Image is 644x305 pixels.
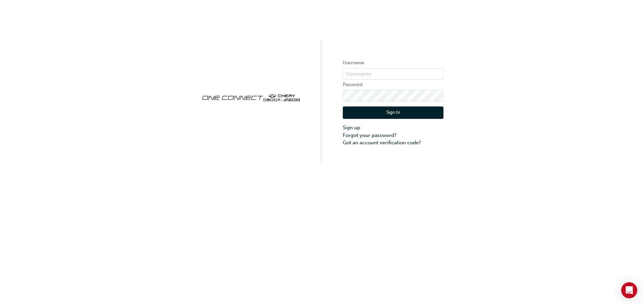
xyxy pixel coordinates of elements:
img: oneconnect [201,88,301,106]
label: Username [343,59,443,67]
input: Username [343,68,443,80]
div: Open Intercom Messenger [621,282,637,298]
button: Sign In [343,106,443,119]
a: Got an account verification code? [343,139,443,147]
label: Password [343,81,443,89]
a: Forgot your password? [343,132,443,139]
a: Sign up [343,124,443,132]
